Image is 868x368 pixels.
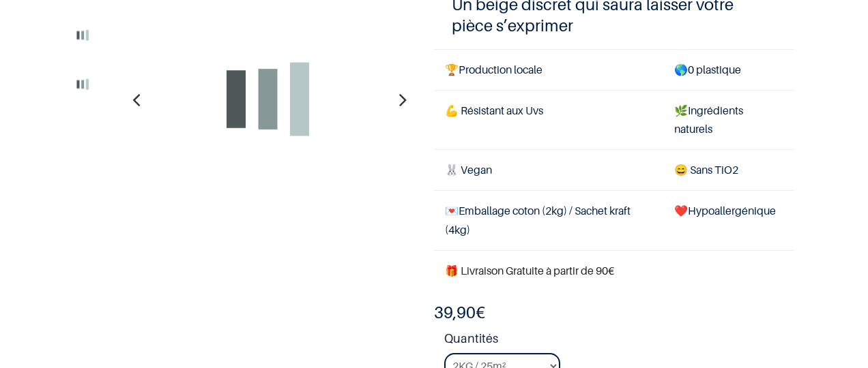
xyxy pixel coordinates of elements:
span: 🌿 [674,104,688,117]
b: € [434,303,485,322]
span: 🏆 [445,63,459,76]
span: 💪 Résistant aux Uvs [445,104,543,117]
span: 😄 S [674,163,696,177]
td: 0 plastique [663,49,794,90]
span: 🐰 Vegan [445,163,492,177]
span: 🌎 [674,63,688,76]
td: Emballage coton (2kg) / Sachet kraft (4kg) [434,191,663,250]
td: Ingrédients naturels [663,90,794,149]
td: ans TiO2 [663,150,794,191]
font: 🎁 Livraison Gratuite à partir de 90€ [445,264,614,277]
td: Production locale [434,49,663,90]
strong: Quantités [444,329,794,353]
img: Product image [63,64,103,104]
span: 💌 [445,204,459,217]
td: ❤️Hypoallergénique [663,191,794,250]
span: 39,90 [434,303,476,322]
img: Product image [63,15,103,55]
